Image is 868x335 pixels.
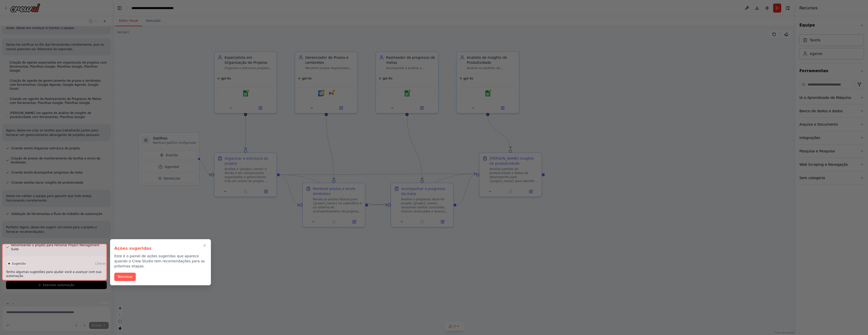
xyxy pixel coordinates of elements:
font: Este é o painel de ações sugeridas que aparece quando o Crew Studio tem recomendações para as pró... [114,254,205,268]
font: Terminar [117,275,133,279]
font: Ações sugeridas [114,246,151,251]
button: Passo a passo completo [202,242,208,248]
button: Ocultar barra lateral esquerda [116,5,123,12]
button: Terminar [114,273,136,281]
